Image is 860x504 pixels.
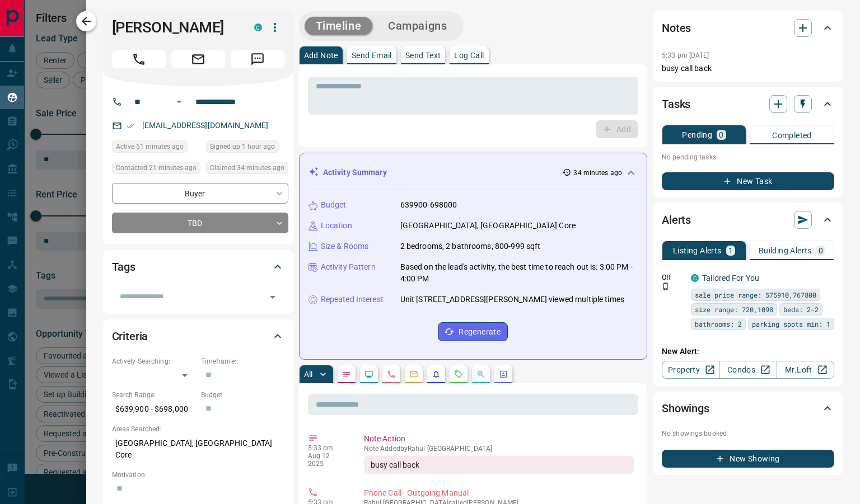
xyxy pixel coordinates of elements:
[772,131,812,139] p: Completed
[304,51,338,59] p: Add Note
[682,131,712,139] p: Pending
[210,162,284,173] span: Claimed 34 minutes ago
[112,162,200,177] div: Tue Aug 12 2025
[231,50,284,68] span: Message
[364,370,373,379] svg: Lead Browsing Activity
[728,247,733,255] p: 1
[662,206,834,233] div: Alerts
[112,258,135,276] h2: Tags
[112,183,288,204] div: Buyer
[308,444,347,452] p: 5:33 pm
[387,370,396,379] svg: Calls
[499,370,508,379] svg: Agent Actions
[662,95,690,113] h2: Tasks
[662,63,834,74] p: busy call back
[476,370,485,379] svg: Opportunities
[210,141,275,152] span: Signed up 1 hour ago
[691,274,699,282] div: condos.ca
[405,51,441,59] p: Send Text
[454,51,484,59] p: Log Call
[759,247,812,255] p: Building Alerts
[116,162,197,173] span: Contacted 21 minutes ago
[112,470,284,480] p: Motivation:
[702,274,759,282] a: Tailored For You
[719,131,723,139] p: 0
[377,17,458,35] button: Campaigns
[662,51,709,59] p: 5:33 pm [DATE]
[662,346,834,357] p: New Alert:
[662,149,834,166] p: No pending tasks
[308,452,347,468] p: Aug 12 2025
[112,213,288,233] div: TBD
[695,304,773,315] span: size range: 720,1098
[662,91,834,117] div: Tasks
[112,390,195,400] p: Search Range:
[142,121,269,130] a: [EMAIL_ADDRESS][DOMAIN_NAME]
[752,318,830,329] span: parking spots min: 1
[254,23,262,31] div: condos.ca
[783,304,819,315] span: beds: 2-2
[662,282,670,290] svg: Push Notification Only
[364,433,634,445] p: Note Action
[364,456,634,474] div: busy call back
[112,323,284,350] div: Criteria
[112,424,284,434] p: Areas Searched:
[662,272,684,282] p: Off
[695,289,816,300] span: sale price range: 575910,767800
[352,51,392,59] p: Send Email
[400,261,638,285] p: Based on the lead's activity, the best time to reach out is: 3:00 PM - 4:00 PM
[112,140,200,156] div: Tue Aug 12 2025
[409,370,418,379] svg: Emails
[777,361,834,379] a: Mr.Loft
[172,95,186,109] button: Open
[364,445,634,453] p: Note Added by Rahul [GEOGRAPHIC_DATA]
[342,370,351,379] svg: Notes
[309,162,638,183] div: Activity Summary34 minutes ago
[819,247,823,255] p: 0
[206,140,288,156] div: Tue Aug 12 2025
[127,122,134,130] svg: Email Verified
[112,400,195,418] p: $639,900 - $698,000
[400,220,576,232] p: [GEOGRAPHIC_DATA], [GEOGRAPHIC_DATA] Core
[719,361,777,379] a: Condos
[171,50,225,68] span: Email
[662,172,834,190] button: New Task
[695,318,742,329] span: bathrooms: 2
[662,450,834,468] button: New Showing
[364,487,634,499] p: Phone Call - Outgoing Manual
[662,395,834,422] div: Showings
[321,199,347,211] p: Budget
[321,294,384,305] p: Repeated Interest
[201,390,284,400] p: Budget:
[116,141,184,152] span: Active 51 minutes ago
[673,247,722,255] p: Listing Alerts
[662,399,709,417] h2: Showings
[662,19,691,37] h2: Notes
[432,370,441,379] svg: Listing Alerts
[305,17,373,35] button: Timeline
[400,294,624,305] p: Unit [STREET_ADDRESS][PERSON_NAME] viewed multiple times
[662,428,834,439] p: No showings booked
[662,15,834,41] div: Notes
[112,356,195,366] p: Actively Searching:
[662,211,691,229] h2: Alerts
[112,327,148,345] h2: Criteria
[112,18,237,36] h1: [PERSON_NAME]
[662,361,719,379] a: Property
[400,241,541,252] p: 2 bedrooms, 2 bathrooms, 800-999 sqft
[321,220,352,232] p: Location
[112,253,284,280] div: Tags
[201,356,284,366] p: Timeframe:
[321,261,376,273] p: Activity Pattern
[573,168,622,178] p: 34 minutes ago
[323,167,387,178] p: Activity Summary
[112,50,166,68] span: Call
[265,289,281,305] button: Open
[400,199,457,211] p: 639900-698000
[112,434,284,464] p: [GEOGRAPHIC_DATA], [GEOGRAPHIC_DATA] Core
[321,241,369,252] p: Size & Rooms
[454,370,463,379] svg: Requests
[206,162,288,177] div: Tue Aug 12 2025
[304,370,313,378] p: All
[438,322,508,341] button: Regenerate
